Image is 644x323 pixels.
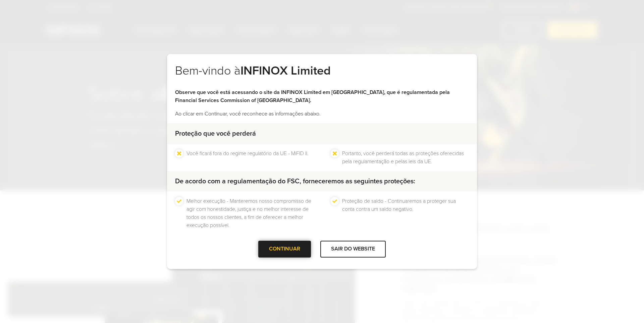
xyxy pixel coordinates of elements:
[175,89,450,104] strong: Observe que você está acessando o site da INFINOX Limited em [GEOGRAPHIC_DATA], que é regulamenta...
[175,63,469,88] h2: Bem-vindo à
[342,197,469,229] li: Proteção de saldo - Continuaremos a proteger sua conta contra um saldo negativo.
[175,130,256,138] strong: Proteção que você perderá
[186,149,308,166] li: Você ficará fora do regime regulatório da UE - MiFID II.
[258,241,311,257] div: CONTINUAR
[240,63,331,78] strong: INFINOX Limited
[175,110,469,118] p: Ao clicar em Continuar, você reconhece as informações abaixo.
[175,177,415,185] strong: De acordo com a regulamentação do FSC, forneceremos as seguintes proteções:
[320,241,386,257] div: SAIR DO WEBSITE
[186,197,313,229] li: Melhor execução - Manteremos nosso compromisso de agir com honestidade, justiça e no melhor inter...
[342,149,469,166] li: Portanto, você perderá todas as proteções oferecidas pela regulamentação e pelas leis da UE.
